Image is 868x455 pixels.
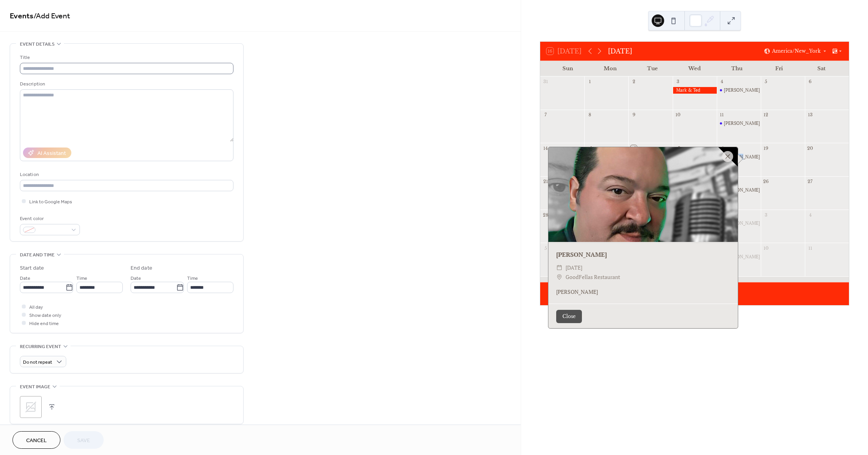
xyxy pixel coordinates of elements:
div: 10 [763,245,769,251]
div: Thu [716,61,758,76]
span: Do not repeat [23,358,52,367]
div: 5 [763,79,769,85]
div: 19 [763,145,769,151]
div: 31 [543,79,548,85]
div: Fri [758,61,801,76]
div: Sat [800,61,843,76]
span: Recurring event [20,343,61,351]
span: Date [131,274,141,283]
div: Tue [631,61,674,76]
div: ​ [556,263,562,272]
div: Mon [589,61,631,76]
div: 14 [543,145,548,151]
div: 10 [675,112,681,118]
div: [PERSON_NAME] [724,120,760,127]
div: 7 [543,112,548,118]
div: 3 [763,212,769,218]
div: 11 [719,112,725,118]
div: End date [131,264,152,272]
div: ; [20,396,42,418]
div: 12 [763,112,769,118]
div: Description [20,80,232,88]
span: Show date only [29,311,61,320]
div: 8 [587,112,592,118]
div: Title [20,53,232,62]
div: [PERSON_NAME] [548,288,738,296]
span: [DATE] [566,263,582,272]
div: 4 [807,212,813,218]
div: 15 [587,145,592,151]
span: All day [29,303,43,311]
div: [PERSON_NAME] [548,250,738,259]
span: America/New_York [772,49,820,53]
div: 20 [807,145,813,151]
span: Time [76,274,87,283]
div: 2 [631,79,636,85]
span: GoodFellas Restaurant [566,272,620,282]
span: Time [187,274,198,283]
span: Cancel [26,437,47,445]
div: 27 [807,179,813,185]
div: 17 [675,145,681,151]
div: Event color [20,215,78,223]
div: 11 [807,245,813,251]
span: / Add Event [34,9,70,24]
div: Mark & Ted [673,87,717,94]
a: Events [10,9,34,24]
div: 6 [807,79,813,85]
span: Date and time [20,251,55,259]
div: 16 [631,145,636,151]
div: 1 [587,79,592,85]
div: DJ Drew [717,120,761,127]
div: 21 [543,179,548,185]
div: 26 [763,179,769,185]
div: 18 [719,145,725,151]
span: Date [20,274,30,283]
div: Start date [20,264,44,272]
button: Close [556,310,582,323]
div: 9 [631,112,636,118]
div: 3 [675,79,681,85]
span: Event details [20,40,55,48]
div: [PERSON_NAME] [724,87,760,94]
div: ​ [556,272,562,282]
span: Event image [20,383,50,391]
div: 4 [719,79,725,85]
div: 28 [543,212,548,218]
button: Cancel [12,431,60,449]
div: DJ Drew [717,87,761,94]
div: 5 [543,245,548,251]
span: Hide end time [29,320,59,328]
span: Link to Google Maps [29,198,72,206]
div: Sun [546,61,589,76]
div: 13 [807,112,813,118]
div: Location [20,171,232,179]
div: Wed [674,61,716,76]
div: [DATE] [608,46,632,56]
